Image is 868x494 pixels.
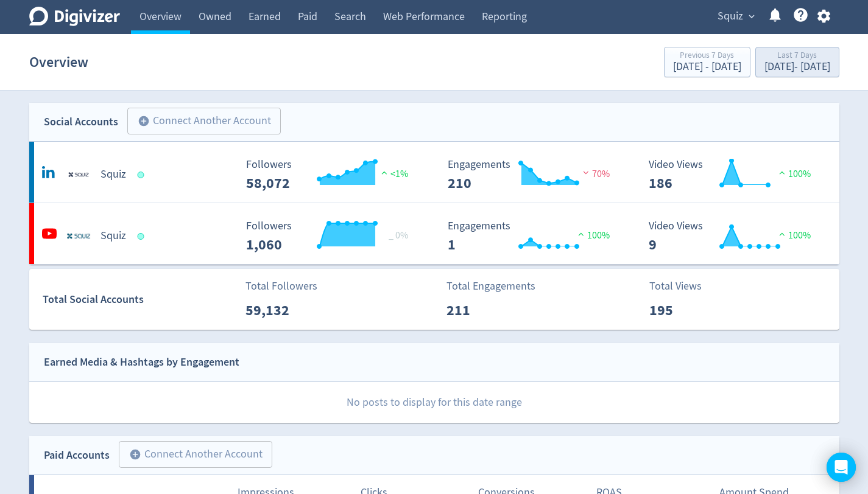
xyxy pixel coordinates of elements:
span: Data last synced: 17 Sep 2025, 9:02am (AEST) [137,172,147,178]
button: Last 7 Days[DATE]- [DATE] [755,47,839,77]
div: Total Social Accounts [43,291,237,308]
p: Total Followers [245,278,317,294]
a: Connect Another Account [110,443,272,468]
h1: Overview [29,43,88,82]
button: Connect Another Account [119,441,272,468]
p: No posts to display for this date range [30,382,839,423]
img: positive-performance.svg [378,168,390,177]
div: Last 7 Days [764,51,830,61]
p: 211 [446,299,517,321]
span: 100% [776,229,811,242]
span: 100% [575,229,610,242]
img: Squiz undefined [66,162,91,187]
p: Total Engagements [446,278,535,294]
img: positive-performance.svg [776,229,788,238]
svg: Followers --- [240,159,423,191]
p: Total Views [649,278,719,294]
span: <1% [378,168,408,180]
p: 59,132 [245,299,316,321]
span: _ 0% [389,229,408,242]
div: Earned Media & Hashtags by Engagement [44,353,239,371]
img: positive-performance.svg [776,168,788,177]
img: negative-performance.svg [580,168,592,177]
div: Previous 7 Days [673,51,741,61]
div: Social Accounts [44,113,118,131]
span: expand_more [746,11,757,22]
a: Connect Another Account [118,110,281,134]
span: 100% [776,168,811,180]
svg: Video Views 186 [643,159,825,191]
h5: Squiz [101,167,126,182]
span: Squiz [718,7,743,26]
div: [DATE] - [DATE] [764,61,830,72]
span: add_circle [129,448,141,461]
a: Squiz undefinedSquiz Followers --- _ 0% Followers 1,060 Engagements 1 Engagements 1 100% Video Vi... [29,203,839,264]
span: add_circle [138,115,150,127]
button: Squiz [713,7,758,26]
svg: Engagements 210 [442,159,624,191]
svg: Engagements 1 [442,220,624,252]
p: 195 [649,299,719,321]
img: Squiz undefined [66,224,91,248]
svg: Followers --- [240,220,423,252]
div: Paid Accounts [44,447,110,464]
button: Connect Another Account [127,108,281,134]
img: positive-performance.svg [575,229,587,238]
div: Open Intercom Messenger [827,453,856,482]
a: Squiz undefinedSquiz Followers --- Followers 58,072 <1% Engagements 210 Engagements 210 70% Video... [29,142,839,203]
span: Data last synced: 17 Sep 2025, 2:02am (AEST) [137,233,147,240]
div: [DATE] - [DATE] [673,61,741,72]
span: 70% [580,168,610,180]
svg: Video Views 9 [643,220,825,252]
h5: Squiz [101,229,126,243]
button: Previous 7 Days[DATE] - [DATE] [664,47,750,77]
